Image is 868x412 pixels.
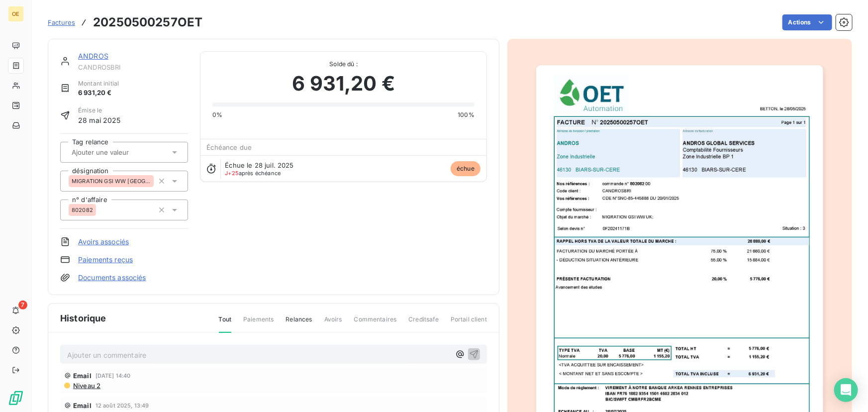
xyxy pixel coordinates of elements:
input: Ajouter une valeur [71,148,171,157]
span: 7 [18,301,27,309]
span: Creditsafe [408,315,439,332]
span: Échue le 28 juil. 2025 [225,161,293,169]
span: Émise le [78,106,121,115]
span: 12 août 2025, 13:49 [96,403,149,409]
span: 100% [458,110,475,119]
span: Portail client [451,315,487,332]
span: Échéance due [206,143,252,151]
a: Paiements reçus [78,255,133,265]
span: Avoirs [324,315,342,332]
span: Tout [219,315,232,333]
span: 802082 [72,207,93,213]
span: 6 931,20 € [292,69,395,99]
span: CANDROSBRI [78,63,188,71]
div: Open Intercom Messenger [834,378,858,402]
img: Logo LeanPay [8,390,24,406]
span: J+25 [225,170,239,177]
h3: 20250500257OET [93,13,202,31]
div: OE [8,6,24,22]
span: Paiements [243,315,274,332]
span: échue [451,161,481,176]
span: Niveau 2 [72,382,100,390]
span: 28 mai 2025 [78,115,121,125]
span: Factures [48,18,75,26]
span: 0% [212,110,222,119]
span: Historique [60,311,106,325]
span: Montant initial [78,79,119,88]
a: Avoirs associés [78,237,129,247]
span: Email [73,372,92,380]
span: [DATE] 14:40 [96,373,131,379]
span: MIGRATION GSI WW [GEOGRAPHIC_DATA] [72,178,151,184]
span: Relances [286,315,312,332]
a: ANDROS [78,52,108,60]
span: après échéance [225,170,281,176]
span: Commentaires [354,315,397,332]
span: Email [73,402,92,410]
a: Factures [48,17,75,27]
span: Solde dû : [212,60,475,69]
a: Documents associés [78,273,146,283]
span: 6 931,20 € [78,88,119,98]
button: Actions [782,14,832,30]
